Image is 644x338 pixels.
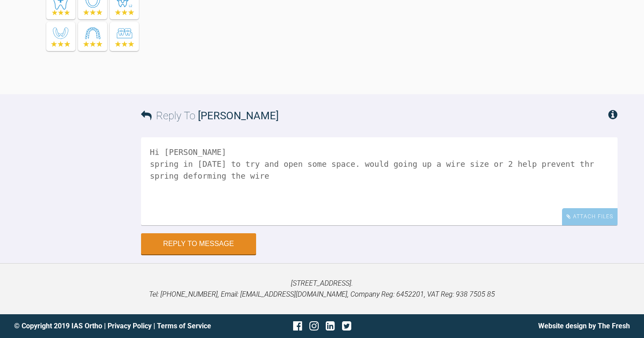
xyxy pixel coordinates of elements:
a: Website design by The Fresh [538,322,630,330]
p: [STREET_ADDRESS]. Tel: [PHONE_NUMBER], Email: [EMAIL_ADDRESS][DOMAIN_NAME], Company Reg: 6452201,... [14,278,630,300]
a: Terms of Service [157,322,211,330]
span: [PERSON_NAME] [198,110,279,122]
div: Attach Files [562,208,618,225]
textarea: Hi [PERSON_NAME] spring in [DATE] to try and open some space. would going up a wire size or 2 hel... [141,137,618,225]
h3: Reply To [141,107,279,124]
a: Privacy Policy [108,322,152,330]
div: © Copyright 2019 IAS Ortho | | [14,320,220,332]
button: Reply to Message [141,233,256,254]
